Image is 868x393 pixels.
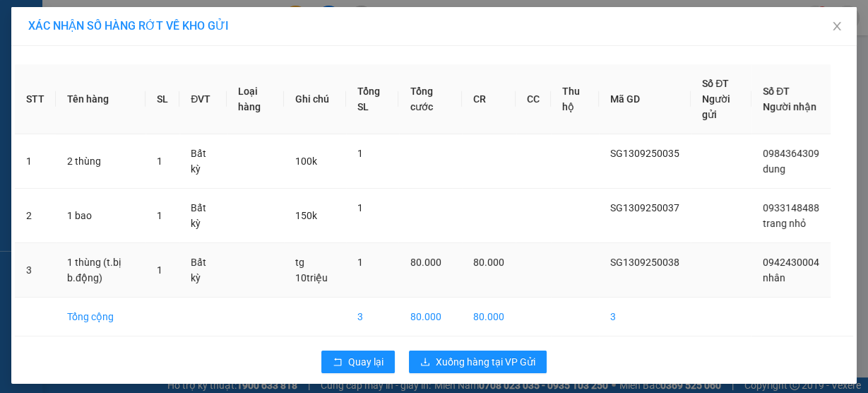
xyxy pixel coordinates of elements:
th: CR [462,64,516,134]
span: 1 [357,202,363,213]
td: Bất kỳ [179,189,226,243]
th: STT [15,64,56,134]
button: downloadXuống hàng tại VP Gửi [409,351,547,373]
th: SL [145,64,179,134]
span: 150k [295,210,317,221]
button: rollbackQuay lại [321,351,395,373]
span: SG1309250037 [610,202,679,213]
th: Tổng cước [398,64,461,134]
span: dung [763,163,785,175]
span: Số ĐT [763,86,790,97]
td: Bất kỳ [179,243,226,298]
span: 1 [157,156,162,167]
span: XÁC NHẬN SỐ HÀNG RỚT VỀ KHO GỬI [28,19,229,33]
td: 1 [15,134,56,189]
span: SG1309250035 [610,148,679,159]
span: 100k [295,156,317,167]
span: nhân [763,272,785,283]
span: Số ĐT [702,78,729,89]
span: 0933148488 [763,202,819,213]
span: 0984364309 [763,148,819,159]
th: Ghi chú [284,64,345,134]
span: Xuống hàng tại VP Gửi [436,354,535,370]
td: 2 [15,189,56,243]
td: 80.000 [398,298,461,336]
span: 1 [357,257,363,268]
span: 0942430004 [763,257,819,268]
span: Người nhận [763,101,816,112]
span: rollback [333,357,343,368]
span: 80.000 [410,257,441,268]
span: 80.000 [473,257,504,268]
span: close [831,20,843,32]
th: ĐVT [179,64,226,134]
td: 2 thùng [56,134,145,189]
th: Tổng SL [346,64,399,134]
th: CC [516,64,551,134]
th: Tên hàng [56,64,145,134]
td: 3 [599,298,691,336]
span: 1 [157,210,162,221]
span: SG1309250038 [610,257,679,268]
span: Người gửi [702,93,730,120]
th: Thu hộ [551,64,599,134]
th: Mã GD [599,64,691,134]
td: 1 bao [56,189,145,243]
span: Quay lại [348,354,384,370]
span: trang nhỏ [763,218,806,229]
td: 3 [346,298,399,336]
span: 1 [157,264,162,276]
td: Bất kỳ [179,134,226,189]
button: Close [817,7,857,47]
span: download [420,357,430,368]
td: 80.000 [462,298,516,336]
th: Loại hàng [227,64,285,134]
span: tg 10triệu [295,257,328,283]
td: Tổng cộng [56,298,145,336]
td: 3 [15,243,56,298]
td: 1 thùng (t.bị b.động) [56,243,145,298]
span: 1 [357,148,363,159]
